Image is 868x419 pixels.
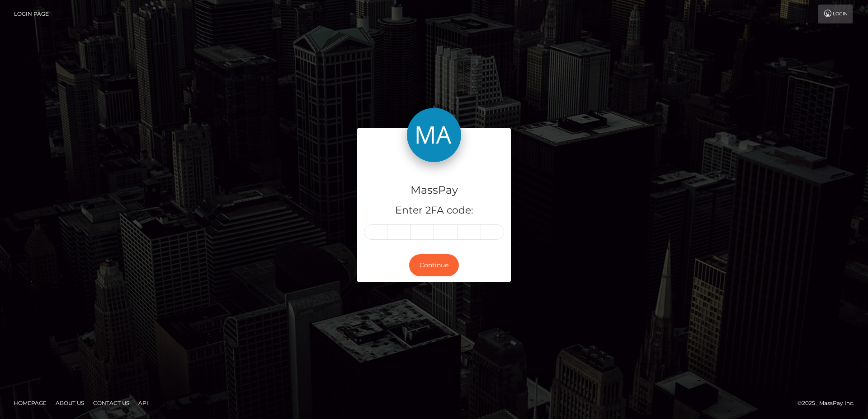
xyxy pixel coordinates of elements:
[14,5,49,23] a: Login Page
[407,108,461,162] img: MassPay
[135,396,152,410] a: API
[364,204,504,218] h5: Enter 2FA code:
[90,396,133,410] a: Contact Us
[797,398,861,408] div: © 2025 , MassPay Inc.
[364,182,504,198] h4: MassPay
[818,5,853,23] a: Login
[409,254,459,276] button: Continue
[52,396,88,410] a: About Us
[10,396,50,410] a: Homepage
